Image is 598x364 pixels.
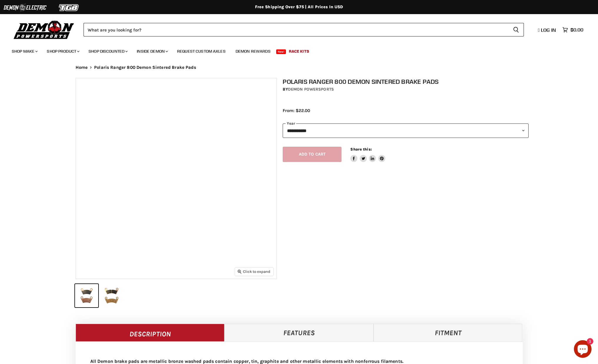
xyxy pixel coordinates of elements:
[283,123,529,138] select: year
[42,45,83,57] a: Shop Product
[84,45,131,57] a: Shop Discounted
[84,23,508,36] input: Search
[350,147,372,151] span: Share this:
[570,27,583,33] span: $0.00
[75,284,98,307] button: Polaris Ranger 800 Demon Sintered Brake Pads thumbnail
[284,45,314,57] a: Race Kits
[572,340,593,359] inbox-online-store-chat: Shopify online store chat
[541,27,556,33] span: Log in
[100,284,123,307] button: Polaris Ranger 800 Demon Sintered Brake Pads thumbnail
[132,45,171,57] a: Inside Demon
[288,87,334,92] a: Demon Powersports
[235,268,273,275] button: Click to expand
[47,2,91,13] img: TGB Logo 2
[3,2,47,13] img: Demon Electric Logo 2
[231,45,275,57] a: Demon Rewards
[173,45,230,57] a: Request Custom Axles
[224,324,374,341] a: Features
[64,4,534,10] div: Free Shipping Over $75 | All Prices In USD
[559,26,586,34] a: $0.00
[283,78,529,85] h1: Polaris Ranger 800 Demon Sintered Brake Pads
[238,269,270,274] span: Click to expand
[84,23,524,36] form: Product
[350,147,385,162] aside: Share this:
[535,27,559,33] a: Log in
[283,108,310,113] span: From: $22.00
[7,45,41,57] a: Shop Make
[94,65,196,70] span: Polaris Ranger 800 Demon Sintered Brake Pads
[508,23,524,36] button: Search
[374,324,523,341] a: Fitment
[7,43,582,57] ul: Main menu
[283,86,529,93] div: by
[76,324,225,341] a: Description
[76,65,88,70] a: Home
[64,65,534,70] nav: Breadcrumbs
[12,19,76,40] img: Demon Powersports
[276,49,286,54] span: New!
